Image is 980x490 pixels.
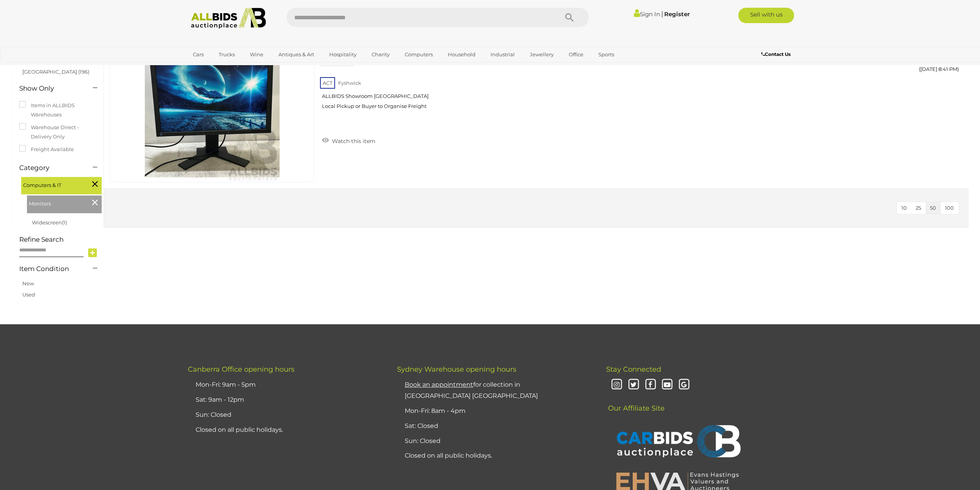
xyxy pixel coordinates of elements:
span: 100 [945,205,954,211]
b: Contact Us [761,51,790,57]
a: Charity [367,48,395,61]
a: Sports [593,48,619,61]
i: Instagram [610,378,623,392]
a: New [22,280,34,286]
span: 50 [930,205,936,211]
u: Book an appointment [405,381,473,388]
img: CARBIDS Auctionplace [612,417,743,468]
li: Mon-Fri: 8am - 4pm [403,404,587,419]
i: Google [677,378,691,392]
li: Sat: Closed [403,419,587,434]
button: 25 [911,202,926,214]
li: Mon-Fri: 9am - 5pm [194,377,378,392]
a: Eizo ColorEdge CG243W (1920 x 1200) 24-Inch Colour Calibration LCD Monitor 54326-64 ACT Fyshwick ... [326,47,819,115]
i: Twitter [627,378,640,392]
a: Jewellery [525,48,559,61]
span: Monitors [29,197,87,208]
i: Facebook [643,378,657,392]
button: 10 [897,202,911,214]
a: Sell with us [738,8,794,23]
li: Sun: Closed [194,407,378,423]
span: Sydney Warehouse opening hours [397,365,516,374]
h4: Item Condition [19,265,81,273]
button: 50 [925,202,941,214]
a: Cars [188,48,209,61]
a: Register [664,10,690,18]
span: Watch this item [330,138,375,145]
label: Items in ALLBIDS Warehouses [19,101,96,119]
a: Used [22,291,35,298]
a: Household [443,48,481,61]
i: Youtube [660,378,674,392]
span: 25 [916,205,921,211]
span: Computers & IT [23,179,81,190]
span: Stay Connected [606,365,661,374]
a: [GEOGRAPHIC_DATA] (196) [22,69,89,75]
span: Our Affiliate Site [606,392,665,413]
button: 100 [940,202,958,214]
a: Trucks [214,48,240,61]
a: Start bidding 5d 23h left ([DATE] 8:41 PM) [830,47,961,77]
img: Allbids.com.au [187,8,270,29]
a: Widescreen(1) [32,219,67,226]
span: 10 [901,205,907,211]
a: Book an appointmentfor collection in [GEOGRAPHIC_DATA] [GEOGRAPHIC_DATA] [405,381,538,399]
li: Closed on all public holidays. [403,448,587,463]
a: Watch this item [320,135,377,146]
a: Antiques & Art [273,48,319,61]
li: Sat: 9am - 12pm [194,392,378,407]
li: Sun: Closed [403,434,587,449]
label: Warehouse Direct - Delivery Only [19,123,96,141]
label: Freight Available [19,145,74,154]
span: | [661,10,663,18]
button: Search [550,8,589,27]
a: Contact Us [761,50,792,59]
h4: Category [19,164,81,172]
a: Sign In [634,10,660,18]
a: Industrial [486,48,520,61]
a: Office [564,48,588,61]
span: Canberra Office opening hours [188,365,295,374]
h4: Refine Search [19,236,102,243]
li: Closed on all public holidays. [194,423,378,438]
a: Computers [400,48,438,61]
a: Hospitality [324,48,362,61]
img: 54326-64a.jpg [145,47,280,182]
a: Wine [245,48,268,61]
a: [GEOGRAPHIC_DATA] [188,61,253,74]
span: (1) [62,219,67,226]
h4: Show Only [19,85,81,92]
